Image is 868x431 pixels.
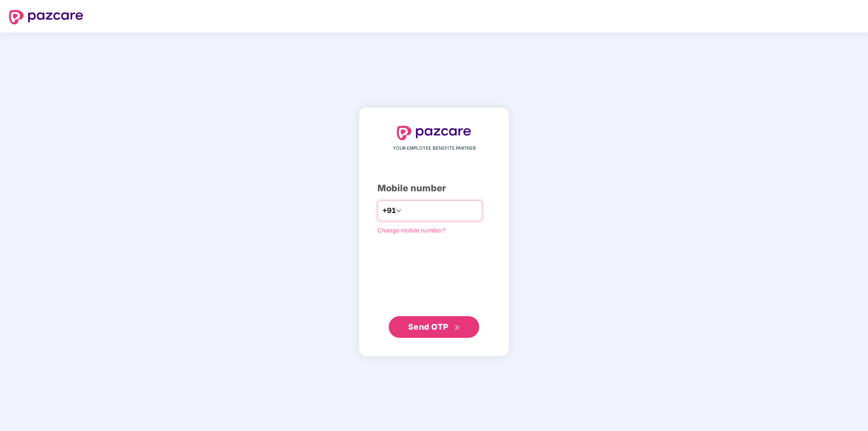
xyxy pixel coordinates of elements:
[396,208,401,213] span: down
[389,316,479,338] button: Send OTPdouble-right
[377,227,446,234] a: Change mobile number?
[408,322,448,332] span: Send OTP
[397,126,471,140] img: logo
[9,10,83,24] img: logo
[393,145,476,152] span: YOUR EMPLOYEE BENEFITS PARTNER
[377,181,491,195] div: Mobile number
[382,205,396,216] span: +91
[454,325,460,331] span: double-right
